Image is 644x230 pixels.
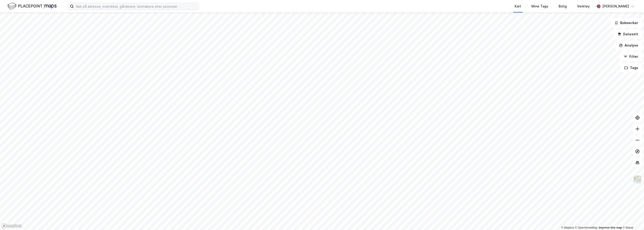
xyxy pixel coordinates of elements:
[611,18,642,28] button: Bokmerker
[615,41,642,50] button: Analyse
[531,4,548,9] div: Mine Tags
[614,29,642,39] button: Datasett
[74,3,199,10] input: Søk på adresse, matrikkel, gårdeiere, leietakere eller personer
[633,175,642,184] img: Z
[7,2,57,10] img: logo.f888ab2527a4732fd821a326f86c7f29.svg
[515,4,521,9] div: Kart
[599,226,622,229] a: Improve this map
[559,4,567,9] div: Bolig
[561,226,574,229] a: Mapbox
[602,4,629,9] div: [PERSON_NAME]
[575,226,598,229] a: OpenStreetMap
[621,208,644,230] div: Kontrollprogram for chat
[621,208,644,230] iframe: Chat Widget
[577,4,590,9] div: Verktøy
[620,52,642,61] button: Filter
[620,63,642,73] button: Tags
[1,223,22,229] a: Mapbox homepage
